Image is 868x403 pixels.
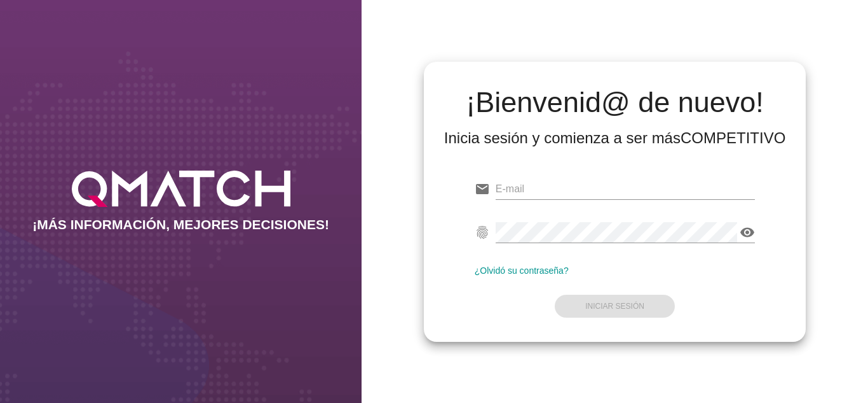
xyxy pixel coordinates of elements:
h2: ¡MÁS INFORMACIÓN, MEJORES DECISIONES! [32,217,329,232]
h2: ¡Bienvenid@ de nuevo! [444,87,786,118]
i: fingerprint [475,225,490,240]
i: email [475,181,490,197]
strong: COMPETITIVO [681,129,785,146]
a: ¿Olvidó su contraseña? [475,265,569,276]
div: Inicia sesión y comienza a ser más [444,128,786,148]
input: E-mail [496,179,756,199]
i: visibility [740,225,755,240]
